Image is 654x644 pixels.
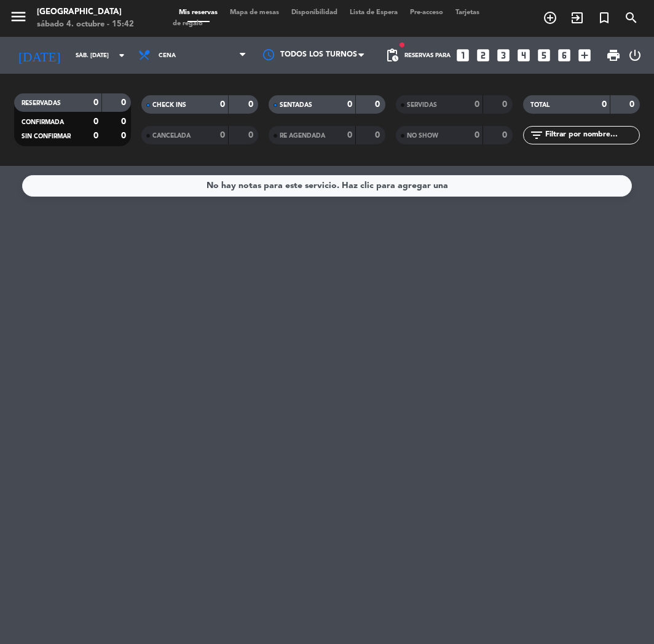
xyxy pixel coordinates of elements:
[577,47,593,63] i: add_box
[475,47,491,63] i: looks_two
[375,100,382,109] strong: 0
[347,131,352,139] strong: 0
[121,117,128,126] strong: 0
[602,100,607,109] strong: 0
[570,10,585,25] i: exit_to_app
[530,102,550,108] span: TOTAL
[626,37,645,74] div: LOG OUT
[248,131,256,139] strong: 0
[502,131,510,139] strong: 0
[516,47,532,63] i: looks_4
[544,128,639,142] input: Filtrar por nombre...
[407,133,438,139] span: NO SHOW
[121,132,128,140] strong: 0
[629,100,637,109] strong: 0
[285,9,344,16] span: Disponibilidad
[280,133,325,139] span: RE AGENDADA
[37,6,134,18] div: [GEOGRAPHIC_DATA]
[475,131,479,139] strong: 0
[475,100,479,109] strong: 0
[375,131,382,139] strong: 0
[159,52,176,59] span: Cena
[385,48,400,63] span: pending_actions
[536,47,552,63] i: looks_5
[606,48,621,63] span: print
[529,128,544,143] i: filter_list
[37,18,134,31] div: sábado 4. octubre - 15:42
[9,42,69,68] i: [DATE]
[495,47,511,63] i: looks_3
[624,10,639,25] i: search
[455,47,471,63] i: looks_one
[407,102,437,108] span: SERVIDAS
[220,100,225,109] strong: 0
[9,7,28,26] i: menu
[121,98,128,107] strong: 0
[173,9,224,16] span: Mis reservas
[404,9,449,16] span: Pre-acceso
[22,133,71,139] span: SIN CONFIRMAR
[248,100,256,109] strong: 0
[597,10,612,25] i: turned_in_not
[280,102,312,108] span: SENTADAS
[93,98,98,107] strong: 0
[152,102,186,108] span: CHECK INS
[22,100,61,106] span: RESERVADAS
[22,119,64,125] span: CONFIRMADA
[556,47,572,63] i: looks_6
[224,9,285,16] span: Mapa de mesas
[207,179,448,193] div: No hay notas para este servicio. Haz clic para agregar una
[114,48,129,63] i: arrow_drop_down
[628,48,642,63] i: power_settings_new
[398,41,406,49] span: fiber_manual_record
[93,117,98,126] strong: 0
[404,52,451,59] span: Reservas para
[543,10,557,25] i: add_circle_outline
[220,131,225,139] strong: 0
[152,133,191,139] span: CANCELADA
[93,132,98,140] strong: 0
[502,100,510,109] strong: 0
[347,100,352,109] strong: 0
[9,7,28,30] button: menu
[344,9,404,16] span: Lista de Espera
